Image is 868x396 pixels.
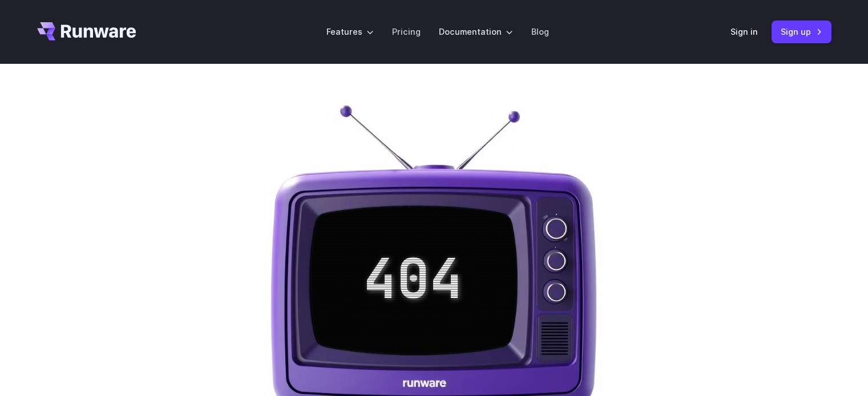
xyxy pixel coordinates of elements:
[37,22,136,40] a: Go to /
[772,21,831,43] a: Sign up
[326,25,374,38] label: Features
[531,25,549,38] a: Blog
[392,25,421,38] a: Pricing
[730,25,758,38] a: Sign in
[439,25,513,38] label: Documentation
